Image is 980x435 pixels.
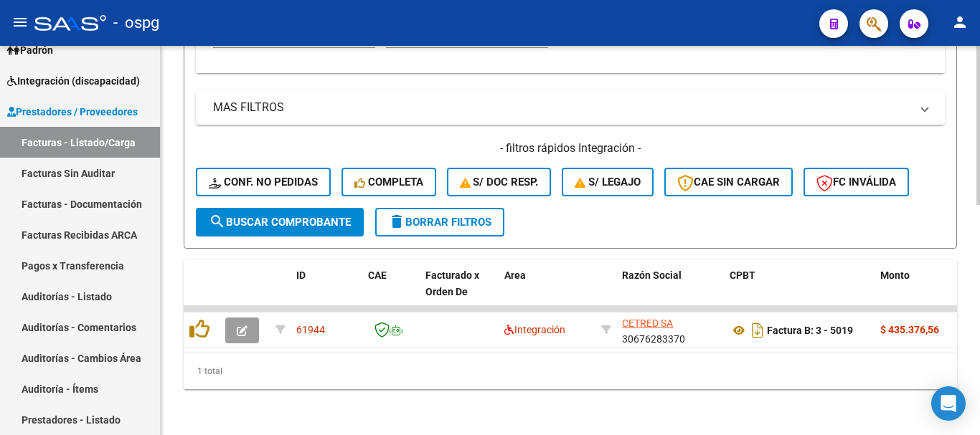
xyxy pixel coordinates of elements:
[196,140,945,156] h4: - filtros rápidos Integración -
[931,386,966,421] div: Open Intercom Messenger
[7,42,53,58] span: Padrón
[880,324,939,335] strong: $ 435.376,56
[730,269,755,281] span: CPBT
[677,176,780,188] span: CAE SIN CARGAR
[562,168,654,196] button: S/ legajo
[296,324,325,335] span: 61944
[425,269,479,297] span: Facturado x Orden De
[196,90,945,125] mat-expansion-panel-header: MAS FILTROS
[748,319,767,342] i: Descargar documento
[460,176,539,188] span: S/ Doc Resp.
[209,213,226,230] mat-icon: search
[7,73,140,89] span: Integración (discapacidad)
[575,176,641,188] span: S/ legajo
[362,260,420,323] datatable-header-cell: CAE
[875,260,961,323] datatable-header-cell: Monto
[291,260,362,323] datatable-header-cell: ID
[724,260,875,323] datatable-header-cell: CPBT
[388,213,405,230] mat-icon: delete
[622,269,682,281] span: Razón Social
[11,14,29,31] mat-icon: menu
[504,269,526,281] span: Area
[388,216,491,229] span: Borrar Filtros
[880,269,910,281] span: Monto
[354,176,423,188] span: Completa
[368,269,387,281] span: CAE
[664,168,793,196] button: CAE SIN CARGAR
[296,269,306,281] span: ID
[447,168,552,196] button: S/ Doc Resp.
[420,260,499,323] datatable-header-cell: Facturado x Orden De
[616,260,724,323] datatable-header-cell: Razón Social
[7,104,138,120] span: Prestadores / Proveedores
[196,208,364,236] button: Buscar Comprobante
[622,317,673,329] span: CETRED SA
[375,208,504,236] button: Borrar Filtros
[213,100,910,115] mat-panel-title: MAS FILTROS
[113,7,159,39] span: - ospg
[209,176,318,188] span: Conf. no pedidas
[209,216,351,229] span: Buscar Comprobante
[196,168,331,196] button: Conf. no pedidas
[816,176,896,188] span: FC Inválida
[341,168,436,196] button: Completa
[767,325,853,336] strong: Factura B: 3 - 5019
[622,315,718,345] div: 30676283370
[951,14,969,31] mat-icon: person
[184,353,957,389] div: 1 total
[499,260,595,323] datatable-header-cell: Area
[504,324,565,335] span: Integración
[804,168,909,196] button: FC Inválida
